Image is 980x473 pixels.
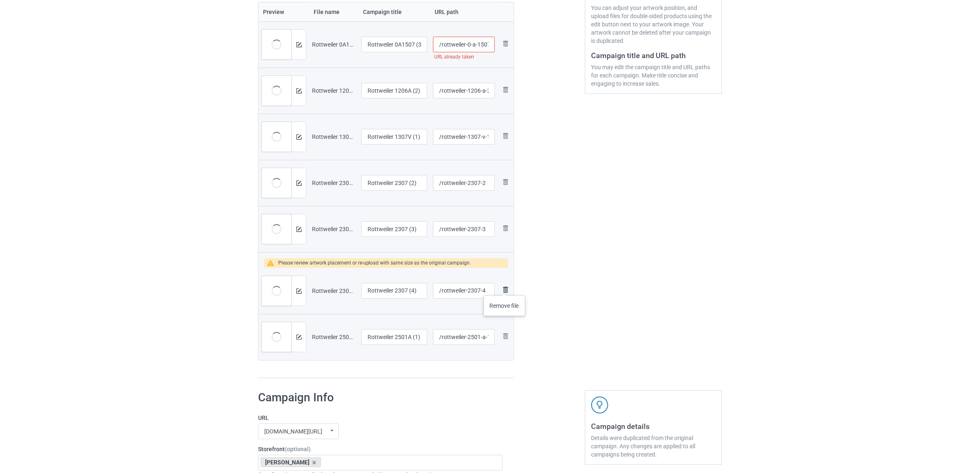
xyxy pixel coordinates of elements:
div: Rottweiler 1307V (1).png [312,133,356,141]
div: Rottweiler 2307 (2).png [312,179,356,187]
img: svg+xml;base64,PD94bWwgdmVyc2lvbj0iMS4wIiBlbmNvZGluZz0iVVRGLTgiPz4KPHN2ZyB3aWR0aD0iMTRweCIgaGVpZ2... [296,227,302,232]
h3: Campaign title and URL path [591,51,716,60]
div: Remove file [484,295,525,316]
div: Rottweiler 2501A (1).png [312,333,356,341]
img: svg+xml;base64,PD94bWwgdmVyc2lvbj0iMS4wIiBlbmNvZGluZz0iVVRGLTgiPz4KPHN2ZyB3aWR0aD0iMjhweCIgaGVpZ2... [500,39,510,49]
th: File name [309,2,358,21]
h1: Campaign Info [258,390,503,405]
img: svg+xml;base64,PD94bWwgdmVyc2lvbj0iMS4wIiBlbmNvZGluZz0iVVRGLTgiPz4KPHN2ZyB3aWR0aD0iMTRweCIgaGVpZ2... [296,42,302,47]
img: svg+xml;base64,PD94bWwgdmVyc2lvbj0iMS4wIiBlbmNvZGluZz0iVVRGLTgiPz4KPHN2ZyB3aWR0aD0iMTRweCIgaGVpZ2... [296,88,302,94]
div: You can adjust your artwork position, and upload files for double-sided products using the edit b... [591,4,716,45]
label: URL [258,414,503,422]
img: svg+xml;base64,PD94bWwgdmVyc2lvbj0iMS4wIiBlbmNvZGluZz0iVVRGLTgiPz4KPHN2ZyB3aWR0aD0iMjhweCIgaGVpZ2... [500,285,510,295]
div: Rottweiler 2307 (4).png [312,287,356,295]
img: warning [267,260,278,266]
div: URL already taken [433,52,495,62]
img: svg+xml;base64,PD94bWwgdmVyc2lvbj0iMS4wIiBlbmNvZGluZz0iVVRGLTgiPz4KPHN2ZyB3aWR0aD0iMTRweCIgaGVpZ2... [296,335,302,340]
div: Please review artwork placement or re-upload with same size as the original campaign. [278,258,471,268]
img: svg+xml;base64,PD94bWwgdmVyc2lvbj0iMS4wIiBlbmNvZGluZz0iVVRGLTgiPz4KPHN2ZyB3aWR0aD0iMTRweCIgaGVpZ2... [296,134,302,140]
div: Rottweiler 0A1507 (3).png [312,40,356,49]
div: Details were duplicated from the original campaign. Any changes are applied to all campaigns bein... [591,434,716,459]
th: URL path [430,2,498,21]
th: Campaign title [358,2,430,21]
div: Rottweiler 2307 (3).png [312,225,356,233]
h3: Campaign details [591,421,716,431]
div: [DOMAIN_NAME][URL] [264,429,322,434]
img: svg+xml;base64,PD94bWwgdmVyc2lvbj0iMS4wIiBlbmNvZGluZz0iVVRGLTgiPz4KPHN2ZyB3aWR0aD0iMjhweCIgaGVpZ2... [500,223,510,233]
th: Preview [258,2,309,21]
label: Storefront [258,445,503,453]
img: svg+xml;base64,PD94bWwgdmVyc2lvbj0iMS4wIiBlbmNvZGluZz0iVVRGLTgiPz4KPHN2ZyB3aWR0aD0iMjhweCIgaGVpZ2... [500,331,510,341]
img: svg+xml;base64,PD94bWwgdmVyc2lvbj0iMS4wIiBlbmNvZGluZz0iVVRGLTgiPz4KPHN2ZyB3aWR0aD0iMTRweCIgaGVpZ2... [296,180,302,186]
div: You may edit the campaign title and URL paths for each campaign. Make title concise and engaging ... [591,63,716,88]
img: svg+xml;base64,PD94bWwgdmVyc2lvbj0iMS4wIiBlbmNvZGluZz0iVVRGLTgiPz4KPHN2ZyB3aWR0aD0iMjhweCIgaGVpZ2... [500,85,510,95]
div: [PERSON_NAME] [261,457,321,467]
span: (optional) [285,446,311,452]
img: svg+xml;base64,PD94bWwgdmVyc2lvbj0iMS4wIiBlbmNvZGluZz0iVVRGLTgiPz4KPHN2ZyB3aWR0aD0iMjhweCIgaGVpZ2... [500,177,510,187]
img: svg+xml;base64,PD94bWwgdmVyc2lvbj0iMS4wIiBlbmNvZGluZz0iVVRGLTgiPz4KPHN2ZyB3aWR0aD0iMTRweCIgaGVpZ2... [296,288,302,294]
img: svg+xml;base64,PD94bWwgdmVyc2lvbj0iMS4wIiBlbmNvZGluZz0iVVRGLTgiPz4KPHN2ZyB3aWR0aD0iNDJweCIgaGVpZ2... [591,396,608,414]
img: svg+xml;base64,PD94bWwgdmVyc2lvbj0iMS4wIiBlbmNvZGluZz0iVVRGLTgiPz4KPHN2ZyB3aWR0aD0iMjhweCIgaGVpZ2... [500,131,510,141]
div: Rottweiler 1206A (2).png [312,87,356,95]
